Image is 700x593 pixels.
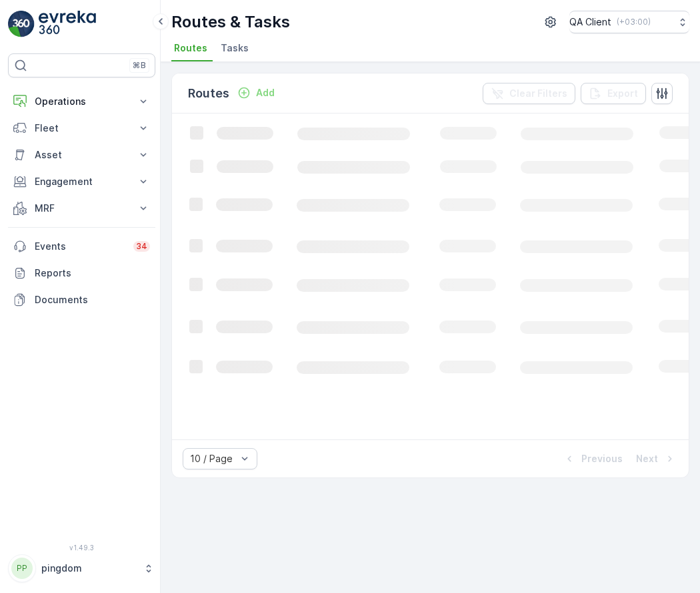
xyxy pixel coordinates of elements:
button: Clear Filters [483,83,575,104]
p: Asset [35,148,129,162]
p: Export [607,87,638,100]
p: Events [35,240,125,253]
img: logo_light-DOdMpM7g.png [39,11,96,37]
img: logo [8,11,35,37]
button: PPpingdom [8,554,155,582]
p: MRF [35,202,129,215]
button: Export [581,83,646,104]
p: 34 [136,241,147,252]
button: Asset [8,142,155,168]
p: ⌘B [133,60,146,71]
p: Reports [35,266,150,280]
span: Routes [174,41,207,55]
span: v 1.49.3 [8,544,155,552]
button: Operations [8,88,155,115]
p: Fleet [35,122,129,135]
a: Reports [8,260,155,286]
p: Next [636,452,658,465]
p: Operations [35,95,129,108]
p: Routes [188,84,229,103]
button: Next [635,451,678,467]
a: Events34 [8,233,155,260]
p: Previous [581,452,623,465]
p: Engagement [35,175,129,188]
button: Previous [561,451,624,467]
div: PP [11,558,33,579]
p: Documents [35,293,150,307]
p: pingdom [41,562,137,575]
button: Add [232,85,280,101]
span: Tasks [221,41,249,55]
p: Routes & Tasks [171,11,290,33]
button: Engagement [8,168,155,195]
p: Add [256,86,275,100]
p: QA Client [569,15,611,29]
p: Clear Filters [509,87,567,100]
button: Fleet [8,115,155,142]
button: MRF [8,195,155,222]
a: Documents [8,286,155,313]
button: QA Client(+03:00) [569,11,689,33]
p: ( +03:00 ) [617,17,651,27]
